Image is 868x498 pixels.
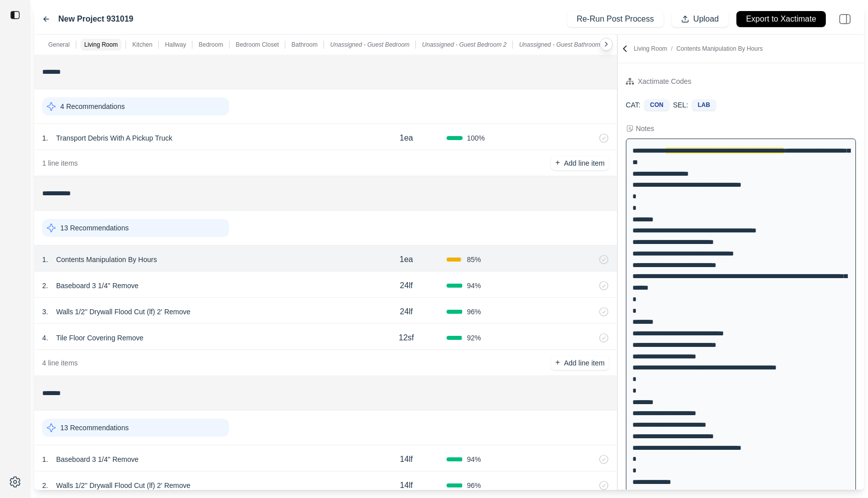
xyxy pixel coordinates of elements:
[42,158,78,168] p: 1 line items
[400,453,413,465] p: 14lf
[567,11,664,27] button: Re-Run Post Process
[42,133,48,143] p: 1 .
[467,454,481,464] span: 94 %
[693,14,719,25] p: Upload
[42,255,48,265] p: 1 .
[84,41,118,49] p: Living Room
[132,41,152,49] p: Kitchen
[467,133,485,143] span: 100 %
[52,331,148,345] p: Tile Floor Covering Remove
[236,41,279,49] p: Bedroom Closet
[52,305,194,319] p: Walls 1/2'' Drywall Flood Cut (lf) 2' Remove
[667,45,676,52] span: /
[555,157,560,169] p: +
[555,357,560,368] p: +
[52,279,143,293] p: Baseboard 3 1/4'' Remove
[638,75,692,87] div: Xactimate Codes
[551,356,608,370] button: +Add line item
[644,99,669,110] div: CON
[291,41,317,49] p: Bathroom
[636,123,655,134] div: Notes
[60,423,129,433] p: 13 Recommendations
[330,41,409,49] p: Unassigned - Guest Bedroom
[634,45,763,53] p: Living Room
[736,11,826,27] button: Export to Xactimate
[400,132,413,144] p: 1ea
[400,280,413,292] p: 24lf
[52,452,143,466] p: Baseboard 3 1/4'' Remove
[60,101,125,111] p: 4 Recommendations
[42,454,48,464] p: 1 .
[52,131,176,145] p: Transport Debris With A Pickup Truck
[42,333,48,343] p: 4 .
[10,10,20,20] img: toggle sidebar
[400,479,413,491] p: 14lf
[467,255,481,265] span: 85 %
[165,41,186,49] p: Hallway
[58,13,133,25] label: New Project 931019
[626,100,640,110] p: CAT:
[746,14,816,25] p: Export to Xactimate
[551,156,608,170] button: +Add line item
[467,281,481,291] span: 94 %
[834,8,856,30] img: right-panel.svg
[676,45,763,52] span: Contents Manipulation By Hours
[400,254,413,266] p: 1ea
[467,480,481,490] span: 96 %
[467,333,481,343] span: 92 %
[467,307,481,317] span: 96 %
[42,281,48,291] p: 2 .
[422,41,506,49] p: Unassigned - Guest Bedroom 2
[42,307,48,317] p: 3 .
[198,41,223,49] p: Bedroom
[564,358,605,368] p: Add line item
[60,223,129,233] p: 13 Recommendations
[564,158,605,168] p: Add line item
[48,41,70,49] p: General
[42,358,78,368] p: 4 line items
[673,100,688,110] p: SEL:
[400,306,413,318] p: 24lf
[52,253,161,267] p: Contents Manipulation By Hours
[519,41,600,49] p: Unassigned - Guest Bathroom
[42,480,48,490] p: 2 .
[692,99,716,110] div: LAB
[577,14,654,25] p: Re-Run Post Process
[399,332,414,344] p: 12sf
[52,478,194,492] p: Walls 1/2'' Drywall Flood Cut (lf) 2' Remove
[672,11,728,27] button: Upload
